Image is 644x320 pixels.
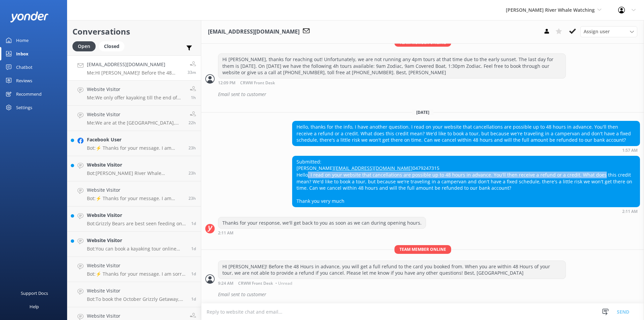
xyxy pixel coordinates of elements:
div: Thanks for your response, we'll get back to you as soon as we can during opening hours. [218,217,426,229]
img: yonder-white-logo.png [10,11,49,22]
span: Aug 28 2025 03:08am (UTC -07:00) America/Tijuana [191,246,196,252]
div: Aug 29 2025 02:11am (UTC -07:00) America/Tijuana [292,209,640,214]
p: Bot: You can book a kayaking tour online through the following links: - For the Explorer Kayaking... [87,246,186,252]
span: Aug 28 2025 11:41am (UTC -07:00) America/Tijuana [189,120,196,126]
div: Hello, thanks for the info, I have another question. I read on your website that cancellations ar... [292,121,640,146]
p: Bot: ⚡ Thanks for your message. I am sorry I don't have that answer for you. You're welcome to ke... [87,271,186,277]
a: Website VisitorBot:[PERSON_NAME] River Whale Watching is located at [GEOGRAPHIC_DATA], [GEOGRAPHI... [67,156,201,181]
p: Bot: Grizzly Bears are best seen feeding on salmon in September and October, with good sightings ... [87,221,186,227]
div: Reviews [16,74,32,87]
div: Aug 24 2025 12:09pm (UTC -07:00) America/Tijuana [218,80,566,85]
h3: [EMAIL_ADDRESS][DOMAIN_NAME] [208,28,300,36]
p: Bot: To book the October Grizzly Getaway, please select your desired dates for the package. Once ... [87,296,186,302]
div: Assign User [580,26,637,37]
div: Recommend [16,87,42,101]
a: Website VisitorMe:We only offer kayaking till the end of August1h [67,81,201,106]
a: Facebook UserBot:⚡ Thanks for your message. I am sorry I don't have that answer for you. You're w... [67,131,201,156]
div: HI [PERSON_NAME]! Before the 48 Hours in advance, you will get a full refund to the card you book... [218,261,566,279]
a: Website VisitorBot:You can book a kayaking tour online through the following links: - For the Exp... [67,232,201,257]
h4: Website Visitor [87,161,183,169]
span: CRWW Front Desk [238,281,273,285]
span: [PERSON_NAME] River Whale Watching [506,7,595,13]
p: Me: HI [PERSON_NAME]! Before the 48 Hours in advance, you will get a full refund to the card you ... [87,70,182,76]
span: CRWW Front Desk [240,81,275,85]
span: • Unread [275,281,292,285]
div: Email sent to customer [218,289,640,300]
div: Chatbot [16,60,33,74]
p: Me: We are at the [GEOGRAPHIC_DATA], [GEOGRAPHIC_DATA] E [87,120,183,126]
span: Team member online [394,245,451,254]
a: [EMAIL_ADDRESS][DOMAIN_NAME]Me:HI [PERSON_NAME]! Before the 48 Hours in advance, you will get a f... [67,55,201,81]
span: Aug 28 2025 10:35am (UTC -07:00) America/Tijuana [189,195,196,201]
h4: Website Visitor [87,262,186,269]
span: Aug 29 2025 09:24am (UTC -07:00) America/Tijuana [187,70,196,75]
a: Open [72,42,99,50]
strong: 12:09 PM [218,81,235,85]
span: Aug 27 2025 03:55pm (UTC -07:00) America/Tijuana [191,296,196,302]
div: Closed [99,41,124,51]
p: Bot: ⚡ Thanks for your message. I am sorry I don't have that answer for you. You're welcome to ke... [87,195,183,201]
span: Aug 27 2025 08:19pm (UTC -07:00) America/Tijuana [191,271,196,277]
span: Aug 28 2025 10:50am (UTC -07:00) America/Tijuana [189,170,196,176]
a: Website VisitorMe:We are at the [GEOGRAPHIC_DATA], [GEOGRAPHIC_DATA] E22h [67,106,201,131]
p: Bot: ⚡ Thanks for your message. I am sorry I don't have that answer for you. You're welcome to ke... [87,145,183,151]
div: Aug 29 2025 01:57am (UTC -07:00) America/Tijuana [292,148,640,152]
div: 2025-08-29T16:28:22.152 [205,289,640,300]
a: Closed [99,42,128,50]
h4: Website Visitor [87,86,185,93]
div: Aug 29 2025 02:11am (UTC -07:00) America/Tijuana [218,230,426,235]
div: Submitted: [PERSON_NAME] 0479247315 Hello, I read on your website that cancellations are possible... [292,156,640,207]
a: Website VisitorBot:Grizzly Bears are best seen feeding on salmon in September and October, with g... [67,207,201,232]
div: 2025-08-24T19:13:21.841 [205,89,640,100]
a: Website VisitorBot:⚡ Thanks for your message. I am sorry I don't have that answer for you. You're... [67,181,201,207]
strong: 1:57 AM [622,148,638,152]
h4: Facebook User [87,136,183,143]
p: Bot: [PERSON_NAME] River Whale Watching is located at [GEOGRAPHIC_DATA], [GEOGRAPHIC_DATA], [PERS... [87,170,183,176]
strong: 2:11 AM [622,210,638,214]
h4: [EMAIL_ADDRESS][DOMAIN_NAME] [87,61,182,68]
a: Website VisitorBot:⚡ Thanks for your message. I am sorry I don't have that answer for you. You're... [67,257,201,282]
span: [DATE] [412,109,433,115]
span: Aug 28 2025 10:57am (UTC -07:00) America/Tijuana [189,145,196,151]
div: Settings [16,101,32,114]
div: Home [16,34,29,47]
span: Aug 29 2025 08:24am (UTC -07:00) America/Tijuana [191,95,196,100]
strong: 2:11 AM [218,231,233,235]
div: Support Docs [21,286,48,300]
div: Hi [PERSON_NAME], thanks for reaching out! Unfortunately, we are not running any 4pm tours at tha... [218,54,566,78]
span: Assign user [584,28,610,35]
h4: Website Visitor [87,111,183,118]
h4: Website Visitor [87,186,183,194]
div: Aug 29 2025 09:24am (UTC -07:00) America/Tijuana [218,281,566,285]
h4: Website Visitor [87,237,186,244]
h4: Website Visitor [87,312,185,320]
h4: Website Visitor [87,212,186,219]
h2: Conversations [72,25,196,38]
p: Me: We only offer kayaking till the end of August [87,95,185,101]
div: Open [72,41,96,51]
div: Email sent to customer [218,89,640,100]
div: Help [30,300,39,313]
span: Aug 28 2025 06:57am (UTC -07:00) America/Tijuana [191,221,196,226]
a: Website VisitorBot:To book the October Grizzly Getaway, please select your desired dates for the ... [67,282,201,307]
strong: 9:24 AM [218,281,233,285]
a: [EMAIL_ADDRESS][DOMAIN_NAME] [334,165,413,171]
h4: Website Visitor [87,287,186,294]
div: Inbox [16,47,29,60]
